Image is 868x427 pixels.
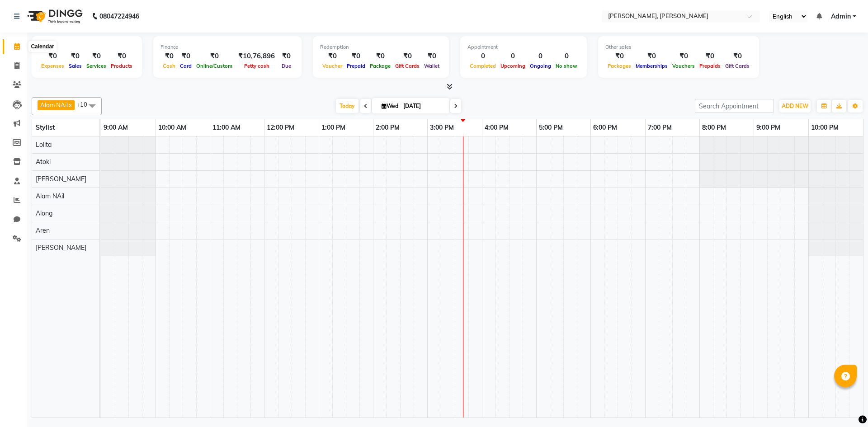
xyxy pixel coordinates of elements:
span: Stylist [36,123,55,131]
a: x [68,101,72,108]
div: ₹0 [160,51,178,61]
span: Admin [831,12,851,21]
span: [PERSON_NAME] [36,244,86,252]
div: Other sales [605,43,752,51]
span: Prepaids [697,63,723,69]
span: Completed [467,63,498,69]
span: Expenses [39,63,66,69]
a: 2:00 PM [373,121,402,134]
span: Alam NAil [36,192,64,200]
span: Sales [66,63,84,69]
div: ₹0 [368,51,393,61]
span: +10 [76,101,94,108]
a: 1:00 PM [319,121,348,134]
div: ₹0 [605,51,633,61]
a: 5:00 PM [537,121,565,134]
div: ₹0 [84,51,108,61]
div: Calendar [28,41,56,52]
div: 0 [467,51,498,61]
span: Vouchers [670,63,697,69]
span: Upcoming [498,63,528,69]
a: 11:00 AM [210,121,243,134]
span: Memberships [633,63,670,69]
div: ₹0 [670,51,697,61]
div: 0 [553,51,580,61]
span: Ongoing [528,63,553,69]
div: Appointment [467,43,580,51]
div: ₹0 [393,51,422,61]
b: 08047224946 [99,4,139,29]
a: 9:00 AM [101,121,130,134]
div: 0 [498,51,528,61]
span: Voucher [320,63,344,69]
span: Aren [36,226,50,235]
span: Packages [605,63,633,69]
span: Alam NAil [40,101,68,108]
span: Along [36,209,52,217]
input: 2025-09-03 [401,99,446,113]
a: 12:00 PM [264,121,297,134]
img: logo [23,4,85,29]
div: 0 [528,51,553,61]
span: Card [178,63,194,69]
span: Lolita [36,141,52,149]
div: ₹0 [66,51,84,61]
a: 4:00 PM [482,121,511,134]
div: ₹10,76,896 [235,51,278,61]
input: Search Appointment [695,99,774,113]
button: ADD NEW [779,100,811,113]
span: Services [84,63,108,69]
span: Petty cash [242,63,272,69]
div: ₹0 [320,51,344,61]
span: Gift Cards [393,63,422,69]
div: ₹0 [344,51,368,61]
span: Online/Custom [194,63,235,69]
a: 7:00 PM [646,121,674,134]
span: Prepaid [344,63,368,69]
span: ADD NEW [782,103,808,109]
div: ₹0 [108,51,135,61]
div: Finance [160,43,294,51]
div: ₹0 [194,51,235,61]
a: 6:00 PM [591,121,619,134]
span: Wallet [422,63,442,69]
span: Atoki [36,158,51,166]
span: Package [368,63,393,69]
div: ₹0 [422,51,442,61]
a: 10:00 PM [809,121,841,134]
a: 9:00 PM [754,121,783,134]
a: 8:00 PM [700,121,728,134]
span: [PERSON_NAME] [36,175,86,183]
div: Total [39,43,135,51]
div: ₹0 [723,51,752,61]
span: No show [553,63,580,69]
div: ₹0 [633,51,670,61]
span: Gift Cards [723,63,752,69]
span: Today [336,99,359,113]
span: Due [279,63,293,69]
a: 10:00 AM [156,121,189,134]
div: ₹0 [697,51,723,61]
div: ₹0 [178,51,194,61]
div: ₹0 [278,51,294,61]
span: Wed [379,103,401,109]
span: Cash [160,63,178,69]
a: 3:00 PM [428,121,456,134]
div: Redemption [320,43,442,51]
div: ₹0 [39,51,66,61]
span: Products [108,63,135,69]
